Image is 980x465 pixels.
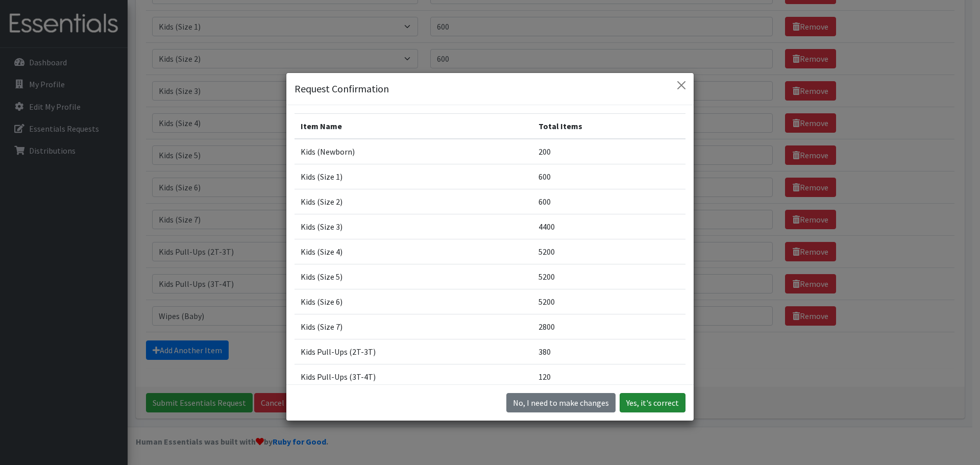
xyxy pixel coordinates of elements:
[532,289,685,314] td: 5200
[532,164,685,189] td: 600
[295,364,532,389] td: Kids Pull-Ups (3T-4T)
[532,339,685,364] td: 380
[532,239,685,264] td: 5200
[532,139,685,164] td: 200
[295,214,532,239] td: Kids (Size 3)
[295,239,532,264] td: Kids (Size 4)
[295,164,532,189] td: Kids (Size 1)
[532,114,685,139] th: Total Items
[620,393,685,412] button: Yes, it's correct
[295,189,532,214] td: Kids (Size 2)
[295,264,532,289] td: Kids (Size 5)
[295,339,532,364] td: Kids Pull-Ups (2T-3T)
[295,314,532,339] td: Kids (Size 7)
[532,189,685,214] td: 600
[673,77,690,93] button: Close
[295,289,532,314] td: Kids (Size 6)
[295,139,532,164] td: Kids (Newborn)
[532,314,685,339] td: 2800
[532,214,685,239] td: 4400
[295,81,389,96] h5: Request Confirmation
[532,364,685,389] td: 120
[506,393,616,412] button: No I need to make changes
[295,114,532,139] th: Item Name
[532,264,685,289] td: 5200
